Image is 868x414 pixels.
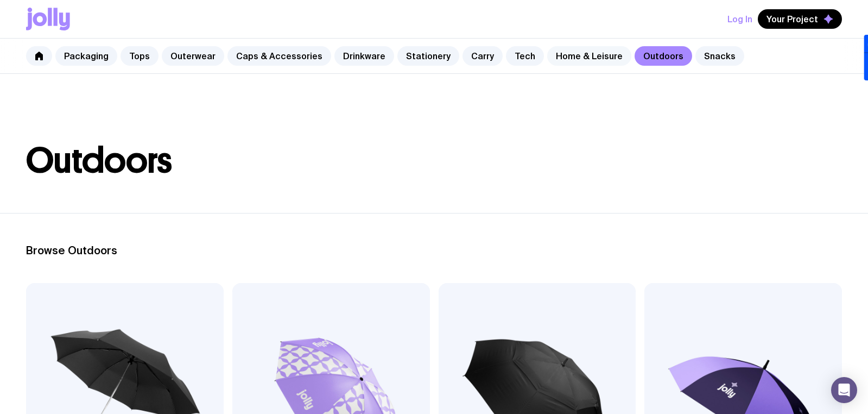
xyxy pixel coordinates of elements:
a: Stationery [397,46,459,66]
a: Outerwear [162,46,224,66]
div: Open Intercom Messenger [831,377,857,403]
a: Packaging [55,46,117,66]
a: Snacks [695,46,744,66]
a: Home & Leisure [547,46,631,66]
a: Tech [506,46,544,66]
button: Your Project [758,9,842,29]
a: Tops [121,46,159,66]
a: Drinkware [334,46,394,66]
span: Your Project [766,14,818,24]
a: Carry [462,46,503,66]
h2: Browse Outdoors [26,244,842,257]
h1: Outdoors [26,143,842,178]
button: Log In [727,9,752,29]
a: Caps & Accessories [227,46,331,66]
a: Outdoors [635,46,692,66]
